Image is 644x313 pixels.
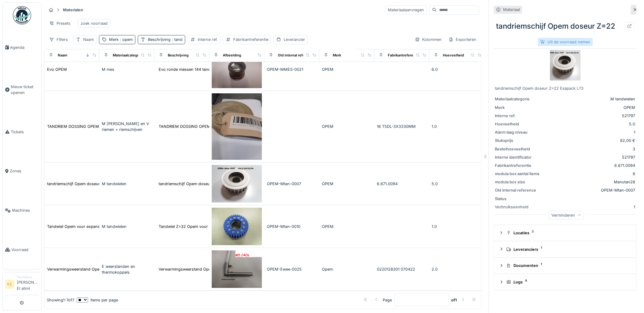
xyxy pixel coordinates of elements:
div: Naam [83,37,94,42]
img: Verwarmingsweerstand Opem HT 62801 W380 V230 [212,250,262,288]
div: Old internal reference [495,187,541,193]
div: M tandwielen [102,181,152,187]
div: OPEM [322,181,372,187]
div: Page [383,297,392,303]
a: Tickets [3,112,41,152]
div: Stuksprijs [495,138,541,143]
div: OPEM [543,105,635,110]
div: OPEM-Ewee-0025 [267,266,317,272]
div: OPEM-Mtan-0010 [267,224,317,229]
div: Interne ref. [495,113,541,119]
span: Voorraad [11,247,39,253]
div: M [PERSON_NAME] en V riemen + riemschijven [102,121,152,132]
div: tandriemschijf Opem doseur Z=22 [494,18,637,34]
div: zoek voorraad [81,20,108,26]
div: 5.0 [432,181,482,187]
div: Interne ref. [198,37,218,42]
div: 1 [634,204,635,210]
a: KE Technicus[PERSON_NAME] El atimi [5,275,39,295]
div: Technicus [17,275,39,279]
div: OPEM-Mtan-0007 [267,181,317,187]
div: OPEM [322,224,372,229]
div: Verwarmingsweerstand Opem HT 62801 W380 V230 [47,266,146,272]
div: 1.0 [432,124,482,129]
div: 0220128301 070422 [377,266,427,272]
div: 82,00 € [543,138,635,143]
summary: Logs8 [497,276,634,288]
div: Filters [46,35,71,44]
strong: Materialen [61,7,86,13]
div: 3 [543,146,635,152]
div: Locaties [506,230,629,236]
div: Logs [506,279,629,285]
div: tandriemschijf Opem doseur Z=22 Esapack L73 [159,181,247,187]
div: Manutan28 [614,179,635,185]
span: Agenda [10,45,39,50]
img: Tandwiel Opem voor expansieas [212,208,262,245]
div: 6.671.0094 [377,181,427,187]
div: Verwarmingsweerstand Opem HT 62801 W380 V230 Ha... [159,266,267,272]
div: 1.0 [432,224,482,229]
div: items per page [77,297,118,303]
div: Alarm laag niveau [495,129,541,135]
div: Status [495,196,541,202]
div: Documenten [506,263,629,268]
span: Tickets [11,129,39,135]
div: 6.0 [432,67,482,72]
span: : opem [119,37,133,42]
div: OPEM [322,67,372,72]
div: 8 [633,171,635,177]
div: Materiaal [503,7,520,13]
div: Bestelhoeveelheid [495,146,541,152]
div: Opem [322,266,372,272]
span: : tand [171,37,182,42]
div: Tandwiel Opem voor expansieas [47,224,107,229]
summary: Documenten1 [497,260,634,272]
summary: Leveranciers1 [497,244,634,255]
div: 6.671.0094 [543,163,635,168]
span: Zones [10,168,39,174]
div: Leveranciers [506,246,629,252]
div: Exporteren [446,35,479,44]
div: M mes [102,67,152,72]
div: Verbruikseenheid [495,204,541,210]
div: Evo ronde messen 144 tanden Van OPEM OPEM [159,67,249,72]
div: 5.0 [543,121,635,127]
div: 1 [543,129,635,135]
div: Hoeveelheid [495,121,541,127]
div: M tandwielen [543,96,635,102]
div: Materiaalcategorie [113,53,144,58]
div: 16 T5DL-3X3330MM [377,124,427,129]
img: tandriemschijf Opem doseur Z=22 [550,50,581,81]
img: TANDRIEM DOSSING OPEM 16 T5DL-3X3330MM [212,93,262,160]
a: Nieuw ticket openen [3,67,41,112]
span: Nieuw ticket openen [11,84,39,95]
div: modula box aantal items [495,171,541,177]
li: [PERSON_NAME] El atimi [17,275,39,294]
div: OPEM [322,124,372,129]
div: OPEM-Mtan-0007 [601,187,635,193]
div: Showing 1 - 7 of 7 [47,297,74,303]
div: Materiaalcategorie [495,96,541,102]
div: Evo OPEM [47,67,67,72]
div: tandriemschijf Opem doseur Z=22 [47,181,111,187]
li: KE [5,280,14,289]
img: Badge_color-CXgf-gQk.svg [13,6,31,24]
div: modula box size [495,179,541,185]
div: Merk [109,37,133,42]
div: Kolommen [412,35,445,44]
a: Agenda [3,28,41,67]
div: E weerstanden en thermokoppels [102,264,152,275]
div: 521797 [543,154,635,160]
a: Machines [3,191,41,230]
a: Zones [3,152,41,191]
div: Merk [333,53,341,58]
a: Voorraad [3,230,41,269]
div: M tandwielen [102,224,152,229]
div: TANDRIEM DOSSING OPEM 16 T5DL-3X3330MM [159,124,251,129]
div: Tandwiel Z=32 Opem voor expansieas L73 [159,224,238,229]
img: tandriemschijf Opem doseur Z=22 [212,165,262,203]
div: 2.0 [432,266,482,272]
img: Evo OPEM [212,51,262,88]
div: 521797 [543,113,635,119]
